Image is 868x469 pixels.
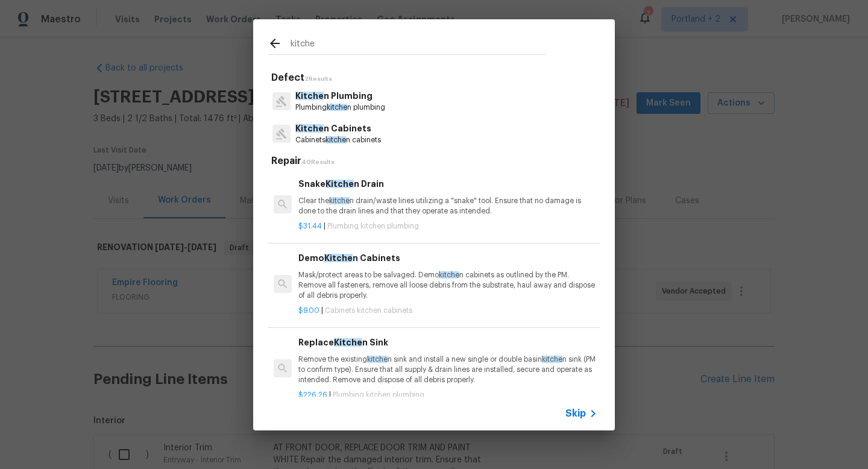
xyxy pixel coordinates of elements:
[329,197,350,204] span: kitche
[295,90,385,102] p: n Plumbing
[298,306,597,316] p: |
[298,251,597,265] h6: Demo n Cabinets
[327,104,347,111] span: kitche
[367,356,388,363] span: kitche
[295,92,324,100] span: Kitche
[291,36,546,54] input: Search issues or repairs
[334,338,362,347] span: Kitche
[298,336,597,349] h6: Replace n Sink
[298,270,597,301] p: Mask/protect areas to be salvaged. Demo n cabinets as outlined by the PM. Remove all fasteners, r...
[271,155,600,168] h5: Repair
[301,159,335,165] span: 40 Results
[298,354,597,385] p: Remove the existing n sink and install a new single or double basin n sink (PM to confirm type). ...
[271,72,600,84] h5: Defect
[298,221,597,231] p: |
[295,122,381,135] p: n Cabinets
[333,391,424,398] span: Plumbing kitchen plumbing
[325,136,346,143] span: kitche
[295,124,324,133] span: Kitche
[295,135,381,145] p: Cabinets n cabinets
[298,390,597,400] p: |
[295,102,385,113] p: Plumbing n plumbing
[298,177,597,190] h6: Snake n Drain
[327,222,419,230] span: Plumbing kitchen plumbing
[298,391,327,398] span: $226.26
[325,307,412,314] span: Cabinets kitchen cabinets
[298,196,597,216] p: Clear the n drain/waste lines utilizing a "snake" tool. Ensure that no damage is done to the drai...
[542,356,562,363] span: kitche
[325,180,354,188] span: Kitche
[439,271,459,279] span: kitche
[298,307,319,314] span: $9.00
[304,76,332,82] span: 2 Results
[565,408,586,420] span: Skip
[298,222,322,230] span: $31.44
[324,254,353,262] span: Kitche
